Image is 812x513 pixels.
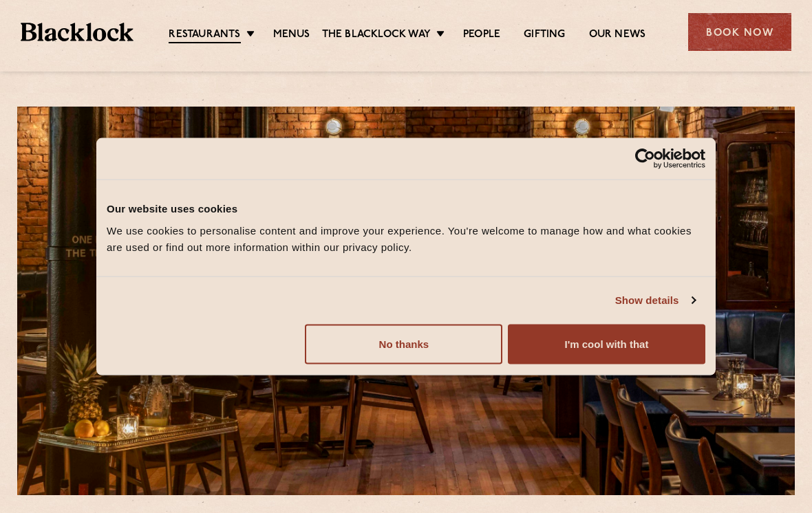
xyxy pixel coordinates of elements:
div: Book Now [688,13,791,51]
a: Menus [273,28,310,42]
a: Usercentrics Cookiebot - opens in a new window [585,149,705,169]
img: BL_Textured_Logo-footer-cropped.svg [21,23,133,42]
a: People [463,28,500,42]
div: We use cookies to personalise content and improve your experience. You're welcome to manage how a... [107,222,705,255]
a: The Blacklock Way [322,28,431,42]
button: No thanks [305,324,502,364]
a: Show details [615,292,695,309]
a: Our News [589,28,646,42]
div: Our website uses cookies [107,201,705,217]
button: I'm cool with that [508,324,705,364]
a: Gifting [524,28,565,42]
a: Restaurants [169,28,240,43]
